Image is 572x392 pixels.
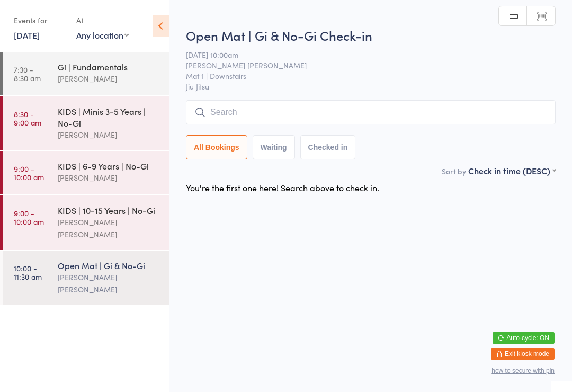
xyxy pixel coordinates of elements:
button: how to secure with pin [491,367,555,375]
time: 9:00 - 10:00 am [14,209,44,226]
a: 9:00 -10:00 amKIDS | 6-9 Years | No-Gi[PERSON_NAME] [3,151,169,194]
a: [DATE] [14,29,40,41]
div: Check in time (DESC) [468,165,556,176]
div: Any location [76,29,129,41]
time: 8:30 - 9:00 am [14,110,41,127]
h2: Open Mat | Gi & No-Gi Check-in [186,26,556,44]
div: At [76,12,129,29]
time: 7:30 - 8:30 am [14,65,41,82]
span: [PERSON_NAME] [PERSON_NAME] [186,60,539,70]
span: [DATE] 10:00am [186,49,539,60]
div: [PERSON_NAME] [PERSON_NAME] [58,271,160,296]
div: Gi | Fundamentals [58,61,160,73]
time: 10:00 - 11:30 am [14,264,42,281]
div: [PERSON_NAME] [58,129,160,141]
button: Waiting [253,135,295,159]
input: Search [186,100,556,124]
a: 10:00 -11:30 amOpen Mat | Gi & No-Gi[PERSON_NAME] [PERSON_NAME] [3,251,169,305]
div: KIDS | Minis 3-5 Years | No-Gi [58,105,160,129]
button: All Bookings [186,135,247,159]
label: Sort by [442,166,466,176]
span: Jiu Jitsu [186,81,556,92]
div: Open Mat | Gi & No-Gi [58,260,160,271]
div: [PERSON_NAME] [58,73,160,85]
a: 7:30 -8:30 amGi | Fundamentals[PERSON_NAME] [3,52,169,95]
span: Mat 1 | Downstairs [186,70,539,81]
div: KIDS | 6-9 Years | No-Gi [58,160,160,172]
button: Exit kiosk mode [491,348,555,360]
div: [PERSON_NAME] [PERSON_NAME] [58,216,160,240]
button: Checked in [300,135,356,159]
div: Events for [14,12,66,29]
time: 9:00 - 10:00 am [14,164,44,181]
div: [PERSON_NAME] [58,172,160,184]
a: 8:30 -9:00 amKIDS | Minis 3-5 Years | No-Gi[PERSON_NAME] [3,96,169,150]
a: 9:00 -10:00 amKIDS | 10-15 Years | No-Gi[PERSON_NAME] [PERSON_NAME] [3,195,169,250]
div: KIDS | 10-15 Years | No-Gi [58,204,160,216]
button: Auto-cycle: ON [493,332,555,344]
div: You're the first one here! Search above to check in. [186,182,379,193]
